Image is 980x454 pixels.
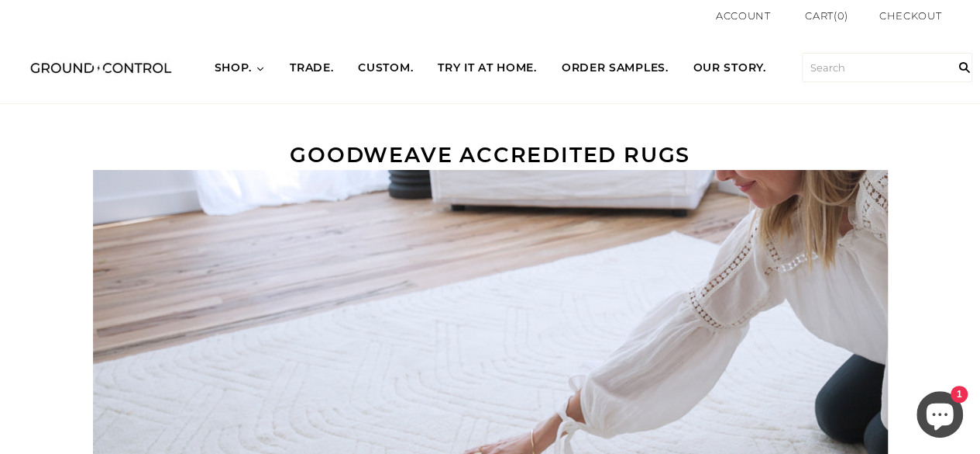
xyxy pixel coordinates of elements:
[290,61,333,76] span: TRADE.
[562,61,669,76] span: ORDER SAMPLES.
[438,61,537,76] span: TRY IT AT HOME.
[912,391,968,442] inbox-online-store-chat: Shopify online store chat
[202,47,278,90] a: SHOP.
[837,9,844,22] span: 0
[346,47,425,90] a: CUSTOM.
[949,32,980,103] input: Search
[716,9,771,22] a: Account
[805,8,848,24] a: Cart(0)
[277,47,346,90] a: TRADE.
[549,47,681,90] a: ORDER SAMPLES.
[290,142,690,168] span: GOODWEAVE ACCREDITED RUGS
[680,47,778,90] a: OUR STORY.
[425,47,549,90] a: TRY IT AT HOME.
[802,53,972,82] input: Search
[215,61,253,76] span: SHOP.
[805,9,834,22] span: Cart
[693,61,765,76] span: OUR STORY.
[358,61,413,76] span: CUSTOM.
